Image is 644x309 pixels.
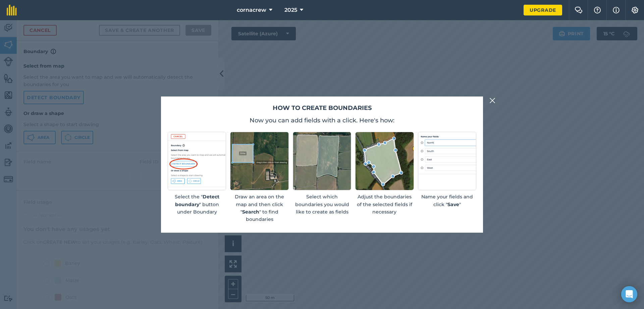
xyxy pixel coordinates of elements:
strong: Search [242,209,259,215]
img: svg+xml;base64,PHN2ZyB4bWxucz0iaHR0cDovL3d3dy53My5vcmcvMjAwMC9zdmciIHdpZHRoPSIxNyIgaGVpZ2h0PSIxNy... [613,6,620,14]
img: Screenshot of selected fields [293,132,351,190]
strong: Save [447,201,459,207]
img: A cog icon [631,7,639,13]
p: Select which boundaries you would like to create as fields [293,193,351,216]
img: fieldmargin Logo [7,5,17,15]
img: Screenshot of an editable boundary [355,132,414,190]
img: placeholder [418,132,476,190]
h2: How to create boundaries [168,103,476,113]
img: svg+xml;base64,PHN2ZyB4bWxucz0iaHR0cDovL3d3dy53My5vcmcvMjAwMC9zdmciIHdpZHRoPSIyMiIgaGVpZ2h0PSIzMC... [489,96,495,105]
p: Select the " " button under Boundary [168,193,226,216]
img: Screenshot of detect boundary button [168,132,226,190]
span: 2025 [284,6,297,14]
p: Now you can add fields with a click. Here's how: [168,116,476,125]
span: cornacrew [237,6,266,14]
a: Upgrade [524,5,562,15]
img: A question mark icon [593,7,601,13]
p: Name your fields and click " " [418,193,476,208]
p: Draw an area on the map and then click " " to find boundaries [230,193,288,223]
p: Adjust the boundaries of the selected fields if necessary [355,193,414,216]
strong: Detect boundary [175,194,219,207]
div: Open Intercom Messenger [621,286,637,302]
img: Screenshot of an rectangular area drawn on a map [230,132,288,190]
img: Two speech bubbles overlapping with the left bubble in the forefront [575,7,583,13]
